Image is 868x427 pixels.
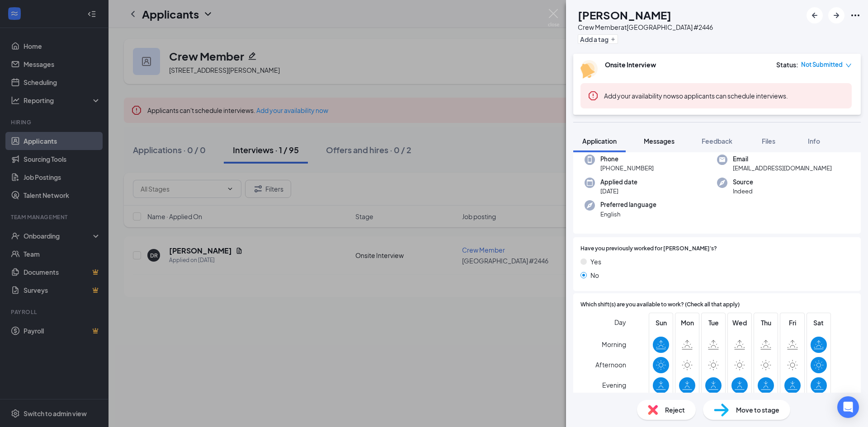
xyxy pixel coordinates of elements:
span: Applied date [600,178,637,187]
div: Status : [776,60,798,69]
span: Feedback [702,137,732,145]
span: Morning [602,336,626,352]
span: English [600,210,656,219]
span: so applicants can schedule interviews. [604,92,788,100]
div: Crew Member at [GEOGRAPHIC_DATA] #2446 [578,23,713,32]
span: Yes [590,257,601,267]
button: ArrowRight [828,7,844,23]
span: Move to stage [736,405,779,415]
button: Add your availability now [604,91,676,100]
span: Fri [784,318,801,328]
span: No [590,270,599,280]
button: PlusAdd a tag [578,34,618,44]
span: Application [582,137,617,145]
span: Which shift(s) are you available to work? (Check all that apply) [580,300,740,309]
div: Open Intercom Messenger [837,396,859,418]
span: Info [808,137,820,145]
h1: [PERSON_NAME] [578,7,671,23]
span: [EMAIL_ADDRESS][DOMAIN_NAME] [733,164,832,173]
svg: Ellipses [850,10,861,21]
span: Preferred language [600,200,656,209]
span: Phone [600,155,654,164]
span: Sat [811,318,827,328]
span: Messages [644,137,675,145]
span: Sun [653,318,669,328]
span: Wed [731,318,748,328]
svg: ArrowRight [831,10,842,21]
span: Reject [665,405,685,415]
span: Tue [705,318,722,328]
span: Email [733,155,832,164]
span: Files [762,137,775,145]
span: Have you previously worked for [PERSON_NAME]'s? [580,244,717,253]
span: down [845,62,852,69]
svg: ArrowLeftNew [809,10,820,21]
span: Day [614,317,626,327]
svg: Plus [610,37,616,42]
span: Indeed [733,187,753,196]
span: Mon [679,318,695,328]
span: Source [733,178,753,187]
span: Thu [758,318,774,328]
span: Afternoon [595,357,626,373]
b: Onsite Interview [605,61,656,69]
span: Evening [602,377,626,393]
button: ArrowLeftNew [807,7,823,23]
span: [PHONE_NUMBER] [600,164,654,173]
svg: Error [588,90,599,101]
span: [DATE] [600,187,637,196]
span: Not Submitted [801,60,843,69]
